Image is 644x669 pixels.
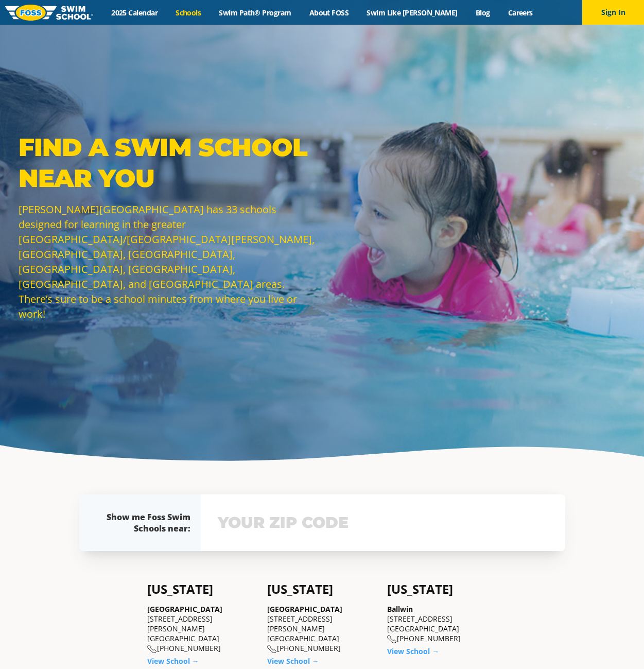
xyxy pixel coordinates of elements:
[387,604,497,644] div: [STREET_ADDRESS] [GEOGRAPHIC_DATA] [PHONE_NUMBER]
[387,635,397,644] img: location-phone-o-icon.svg
[5,5,93,21] img: FOSS Swim School Logo
[387,646,439,656] a: View School →
[387,582,497,596] h4: [US_STATE]
[215,508,551,538] input: YOUR ZIP CODE
[358,8,467,18] a: Swim Like [PERSON_NAME]
[19,202,317,321] p: [PERSON_NAME][GEOGRAPHIC_DATA] has 33 schools designed for learning in the greater [GEOGRAPHIC_DA...
[267,656,319,666] a: View School →
[387,604,413,614] a: Ballwin
[167,8,210,18] a: Schools
[466,8,499,18] a: Blog
[267,582,377,596] h4: [US_STATE]
[300,8,358,18] a: About FOSS
[267,604,342,614] a: [GEOGRAPHIC_DATA]
[267,604,377,654] div: [STREET_ADDRESS][PERSON_NAME] [GEOGRAPHIC_DATA] [PHONE_NUMBER]
[267,645,277,654] img: location-phone-o-icon.svg
[210,8,300,18] a: Swim Path® Program
[147,582,257,596] h4: [US_STATE]
[19,132,317,194] p: Find a Swim School Near You
[147,604,257,654] div: [STREET_ADDRESS][PERSON_NAME] [GEOGRAPHIC_DATA] [PHONE_NUMBER]
[499,8,542,18] a: Careers
[102,8,167,18] a: 2025 Calendar
[147,656,199,666] a: View School →
[147,645,157,654] img: location-phone-o-icon.svg
[100,511,190,534] div: Show me Foss Swim Schools near:
[147,604,222,614] a: [GEOGRAPHIC_DATA]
